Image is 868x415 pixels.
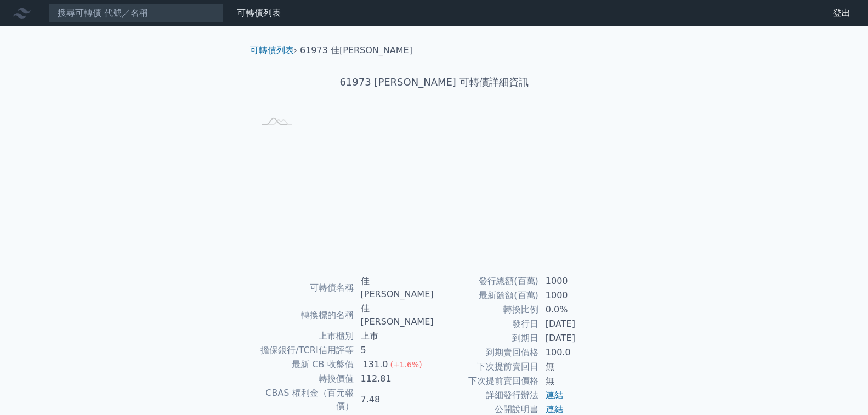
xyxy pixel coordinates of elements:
td: [DATE] [539,317,614,331]
td: 最新餘額(百萬) [434,288,539,303]
td: 到期賣回價格 [434,345,539,360]
td: 100.0 [539,345,614,360]
td: 轉換比例 [434,303,539,317]
iframe: Chat Widget [813,362,868,415]
td: 1000 [539,274,614,288]
td: 無 [539,374,614,388]
td: [DATE] [539,331,614,345]
td: 上市櫃別 [254,329,354,343]
a: 連結 [546,390,563,400]
td: 到期日 [434,331,539,345]
a: 可轉債列表 [237,8,281,18]
span: (+1.6%) [390,360,422,369]
td: 發行日 [434,317,539,331]
input: 搜尋可轉債 代號／名稱 [48,4,224,22]
td: 1000 [539,288,614,303]
td: 5 [354,343,434,357]
td: 詳細發行辦法 [434,388,539,402]
td: CBAS 權利金（百元報價） [254,386,354,413]
div: 131.0 [361,358,390,371]
a: 可轉債列表 [250,45,294,55]
td: 擔保銀行/TCRI信用評等 [254,343,354,357]
td: 下次提前賣回日 [434,360,539,374]
td: 7.48 [354,386,434,413]
h1: 61973 [PERSON_NAME] 可轉債詳細資訊 [241,75,627,90]
td: 可轉債名稱 [254,274,354,302]
td: 轉換標的名稱 [254,302,354,329]
li: 61973 佳[PERSON_NAME] [300,44,412,57]
a: 連結 [546,404,563,414]
td: 佳[PERSON_NAME] [354,274,434,302]
td: 下次提前賣回價格 [434,374,539,388]
td: 轉換價值 [254,372,354,386]
td: 佳[PERSON_NAME] [354,302,434,329]
td: 0.0% [539,303,614,317]
td: 上市 [354,329,434,343]
td: 112.81 [354,372,434,386]
td: 最新 CB 收盤價 [254,357,354,372]
li: › [250,44,297,57]
td: 無 [539,360,614,374]
td: 發行總額(百萬) [434,274,539,288]
a: 登出 [824,4,859,22]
